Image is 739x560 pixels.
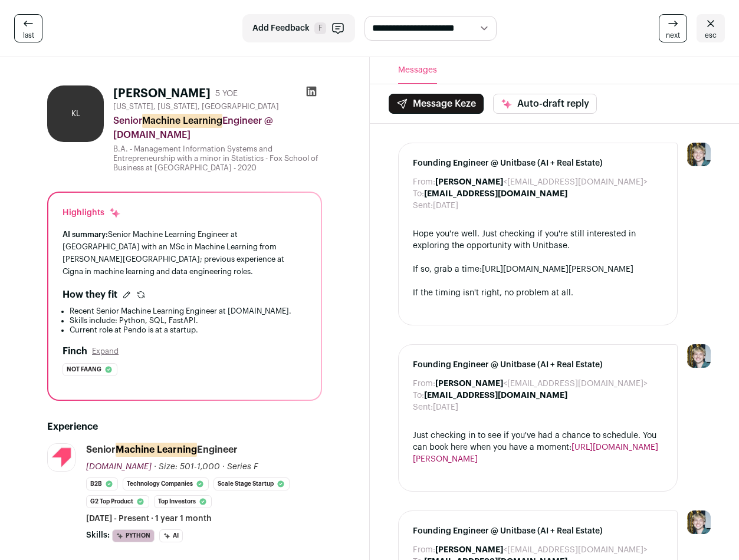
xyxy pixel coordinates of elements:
mark: Machine Learning [116,443,197,457]
li: Python [112,529,155,542]
b: [PERSON_NAME] [435,546,503,554]
div: Highlights [63,207,121,219]
img: 6494470-medium_jpg [687,344,711,368]
a: [URL][DOMAIN_NAME][PERSON_NAME] [482,265,633,274]
div: Senior Engineer @ [DOMAIN_NAME] [113,114,322,142]
b: [EMAIL_ADDRESS][DOMAIN_NAME] [424,391,567,400]
a: next [659,14,687,42]
span: [DATE] - Present · 1 year 1 month [86,513,212,525]
li: Technology Companies [123,477,209,490]
div: B.A. - Management Information Systems and Entrepreneurship with a minor in Statistics - Fox Schoo... [113,144,322,173]
span: esc [705,31,717,40]
div: Hope you're well. Just checking if you're still interested in exploring the opportunity with Unit... [413,228,664,252]
li: Scale Stage Startup [214,477,290,490]
button: Auto-draft reply [493,94,597,114]
div: If the timing isn't right, no problem at all. [413,287,664,299]
dt: Sent: [413,401,433,413]
span: next [666,31,680,40]
dd: <[EMAIL_ADDRESS][DOMAIN_NAME]> [435,378,648,390]
h2: Finch [63,344,87,358]
span: [US_STATE], [US_STATE], [GEOGRAPHIC_DATA] [113,102,279,111]
button: Message Keze [389,94,484,114]
span: Founding Engineer @ Unitbase (AI + Real Estate) [413,525,664,537]
button: Add Feedback F [242,14,355,42]
span: · [222,461,225,473]
h2: How they fit [63,288,117,302]
div: Senior Machine Learning Engineer at [GEOGRAPHIC_DATA] with an MSc in Machine Learning from [PERSO... [63,228,307,278]
div: KL [47,85,104,142]
li: Current role at Pendo is at a startup. [70,325,307,335]
li: Top Investors [154,495,212,508]
div: If so, grab a time: [413,263,664,275]
h2: Experience [47,420,322,434]
dt: To: [413,188,424,200]
span: F [314,22,326,34]
span: Series F [227,463,258,471]
img: 6494470-medium_jpg [687,510,711,534]
span: AI summary: [63,230,108,238]
a: last [14,14,42,42]
span: Not faang [67,364,101,375]
img: 26f3a6f564484abb275dca0d922be8b56004d1dfc18e0b569701a13bb9ef5fbb.jpg [48,444,75,471]
dd: <[EMAIL_ADDRESS][DOMAIN_NAME]> [435,176,648,188]
b: [PERSON_NAME] [435,178,503,186]
span: Add Feedback [252,22,310,34]
dd: [DATE] [433,200,458,212]
dd: <[EMAIL_ADDRESS][DOMAIN_NAME]> [435,544,648,556]
li: Skills include: Python, SQL, FastAPI. [70,316,307,325]
span: Founding Engineer @ Unitbase (AI + Real Estate) [413,157,664,169]
li: G2 Top Product [86,495,149,508]
button: Messages [398,57,437,84]
span: last [23,31,34,40]
b: [PERSON_NAME] [435,380,503,388]
mark: Machine Learning [142,114,222,128]
dt: From: [413,378,435,390]
li: B2B [86,477,118,490]
span: [DOMAIN_NAME] [86,463,152,471]
div: 5 YOE [215,88,238,100]
dt: From: [413,176,435,188]
img: 6494470-medium_jpg [687,143,711,166]
dd: [DATE] [433,401,458,413]
h1: [PERSON_NAME] [113,85,211,102]
dt: From: [413,544,435,556]
span: · Size: 501-1,000 [154,463,220,471]
li: Recent Senior Machine Learning Engineer at [DOMAIN_NAME]. [70,307,307,316]
span: Founding Engineer @ Unitbase (AI + Real Estate) [413,359,664,371]
dt: To: [413,390,424,401]
span: Skills: [86,529,110,541]
div: Senior Engineer [86,443,238,456]
dt: Sent: [413,200,433,212]
a: esc [697,14,725,42]
b: [EMAIL_ADDRESS][DOMAIN_NAME] [424,190,567,198]
li: AI [159,529,183,542]
button: Expand [92,347,119,356]
div: Just checking in to see if you've had a chance to schedule. You can book here when you have a mom... [413,430,664,465]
